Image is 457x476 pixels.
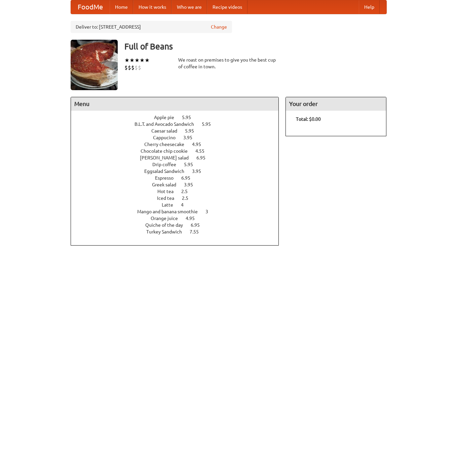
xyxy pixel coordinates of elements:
span: 7.55 [190,229,205,234]
a: Espresso 6.95 [155,175,203,181]
a: Greek salad 3.95 [152,182,205,187]
span: Apple pie [154,115,181,120]
span: Hot tea [157,189,180,194]
li: ★ [135,57,140,64]
li: $ [138,64,141,71]
li: ★ [145,57,150,64]
span: Drip coffee [152,162,183,167]
span: [PERSON_NAME] salad [140,155,195,160]
li: $ [124,64,128,71]
span: Cappucino [153,135,182,140]
a: B.L.T. and Avocado Sandwich 5.95 [135,121,223,127]
span: Orange juice [151,216,185,221]
span: 4.55 [195,148,211,154]
span: Iced tea [157,195,181,201]
span: 5.95 [184,162,200,167]
a: Turkey Sandwich 7.55 [146,229,211,234]
span: 4.95 [192,142,208,147]
a: FoodMe [71,0,110,14]
span: Cherry cheesecake [144,142,191,147]
span: 3 [205,209,215,214]
span: 6.95 [196,155,212,160]
h4: Menu [71,97,279,111]
li: $ [128,64,131,71]
a: Orange juice 4.95 [151,216,207,221]
a: Cappucino 3.95 [153,135,205,140]
a: Recipe videos [207,0,247,14]
a: Help [359,0,380,14]
span: 3.95 [183,135,199,140]
div: Deliver to: [STREET_ADDRESS] [71,21,232,33]
span: B.L.T. and Avocado Sandwich [135,121,201,127]
a: Caesar salad 5.95 [151,128,206,134]
a: Mango and banana smoothie 3 [137,209,221,214]
a: Drip coffee 5.95 [152,162,205,167]
a: Quiche of the day 6.95 [145,222,212,228]
span: 2.5 [181,189,194,194]
span: 5.95 [185,128,201,134]
h4: Your order [286,97,386,111]
a: Home [110,0,133,14]
li: $ [135,64,138,71]
a: How it works [133,0,172,14]
li: ★ [129,57,135,64]
a: Change [211,24,227,30]
span: Quiche of the day [145,222,190,228]
a: Hot tea 2.5 [157,189,200,194]
a: Cherry cheesecake 4.95 [144,142,214,147]
span: 3.95 [184,182,200,187]
b: Total: $0.00 [296,116,321,122]
a: Who we are [172,0,207,14]
span: Mango and banana smoothie [137,209,204,214]
a: [PERSON_NAME] salad 6.95 [140,155,218,160]
span: 2.5 [182,195,195,201]
span: 4.95 [186,216,201,221]
a: Apple pie 5.95 [154,115,203,120]
span: 3.95 [192,169,208,174]
a: Latte 4 [162,202,196,208]
a: Eggsalad Sandwich 3.95 [144,169,214,174]
span: Greek salad [152,182,183,187]
span: Turkey Sandwich [146,229,189,234]
span: Eggsalad Sandwich [144,169,191,174]
span: Chocolate chip cookie [141,148,194,154]
li: ★ [140,57,145,64]
div: We roast on premises to give you the best cup of coffee in town. [178,57,279,70]
li: $ [131,64,135,71]
span: 5.95 [202,121,218,127]
span: Caesar salad [151,128,184,134]
span: Latte [162,202,180,208]
a: Iced tea 2.5 [157,195,201,201]
span: 5.95 [182,115,198,120]
span: Espresso [155,175,180,181]
span: 6.95 [181,175,197,181]
a: Chocolate chip cookie 4.55 [141,148,217,154]
span: 4 [181,202,190,208]
li: ★ [124,57,129,64]
img: angular.jpg [71,40,118,90]
h3: Full of Beans [124,40,387,53]
span: 6.95 [191,222,206,228]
